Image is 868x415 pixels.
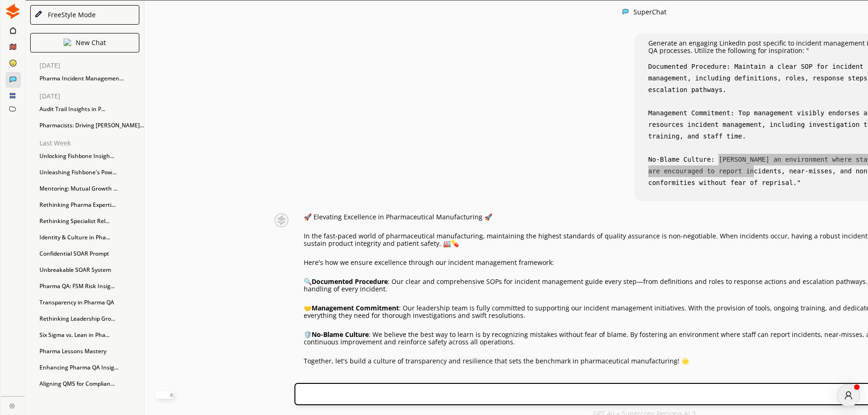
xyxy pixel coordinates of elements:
[35,377,144,391] div: Aligning QMS for Complian...
[35,119,144,132] div: Pharmacists: Driving [PERSON_NAME]...
[39,62,144,69] p: [DATE]
[35,182,144,196] div: Mentoring: Mutual Growth ...
[35,214,144,228] div: Rethinking Specialist Rel...
[35,165,144,179] div: Unleashing Fishbone's Pow...
[633,8,666,16] div: SuperChat
[35,102,144,116] div: Audit Trail Insights in P...
[45,11,96,19] div: FreeStyle Mode
[312,330,369,339] strong: No-Blame Culture
[35,231,144,244] div: Identity & Culture in Pha...
[5,4,20,19] img: Close
[9,403,15,408] img: Close
[35,296,144,310] div: Transparency in Pharma QA
[35,72,144,86] div: Pharma Incident Managemen...
[35,149,144,163] div: Unlocking Fishbone Insigh...
[35,328,144,342] div: Six Sigma vs. Lean in Pha...
[35,344,144,358] div: Pharma Lessons Mastery
[35,312,144,326] div: Rethinking Leadership Gro...
[312,277,388,286] strong: Documented Procedure
[39,92,144,100] p: [DATE]
[39,139,144,147] p: Last Week
[35,279,144,293] div: Pharma QA: FSM Risk Insig...
[837,384,860,407] button: atlas-launcher
[264,213,299,227] img: Close
[622,8,629,15] img: Close
[76,39,106,46] p: New Chat
[35,263,144,277] div: Unbreakable SOAR System
[35,247,144,261] div: Confidential SOAR Prompt
[837,384,860,407] div: atlas-message-author-avatar
[34,10,43,19] img: Close
[64,39,71,46] img: Close
[35,361,144,375] div: Enhancing Pharma QA Insig...
[1,396,25,413] a: Close
[312,303,399,312] strong: Management Commitment
[35,198,144,212] div: Rethinking Pharma Experti...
